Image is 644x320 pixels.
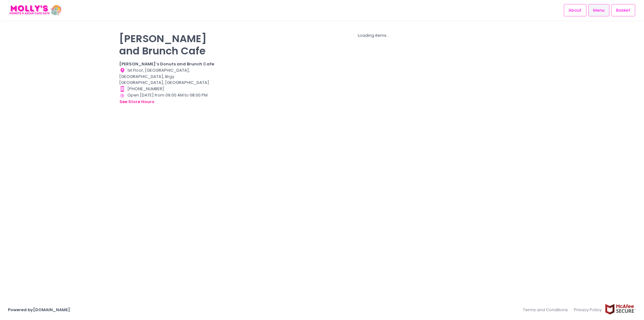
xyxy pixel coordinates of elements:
img: logo [8,5,63,16]
div: Loading items... [223,32,525,39]
p: [PERSON_NAME] and Brunch Cafe [119,32,215,57]
a: About [564,4,586,16]
a: Menu [588,4,609,16]
div: Open [DATE] from 09:00 AM to 08:00 PM [119,92,215,105]
span: Menu [593,7,604,14]
div: 1st Floor, [GEOGRAPHIC_DATA], [GEOGRAPHIC_DATA], Brgy. [GEOGRAPHIC_DATA], [GEOGRAPHIC_DATA] [119,67,215,86]
a: Terms and Conditions [523,304,571,316]
span: Basket [616,7,630,14]
a: Powered by[DOMAIN_NAME] [8,307,70,313]
img: mcafee-secure [605,304,636,315]
a: Privacy Policy [571,304,605,316]
div: [PHONE_NUMBER] [119,86,215,92]
span: About [569,7,581,14]
b: [PERSON_NAME]’s Donuts and Brunch Cafe [119,61,214,67]
button: see store hours [119,98,154,105]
